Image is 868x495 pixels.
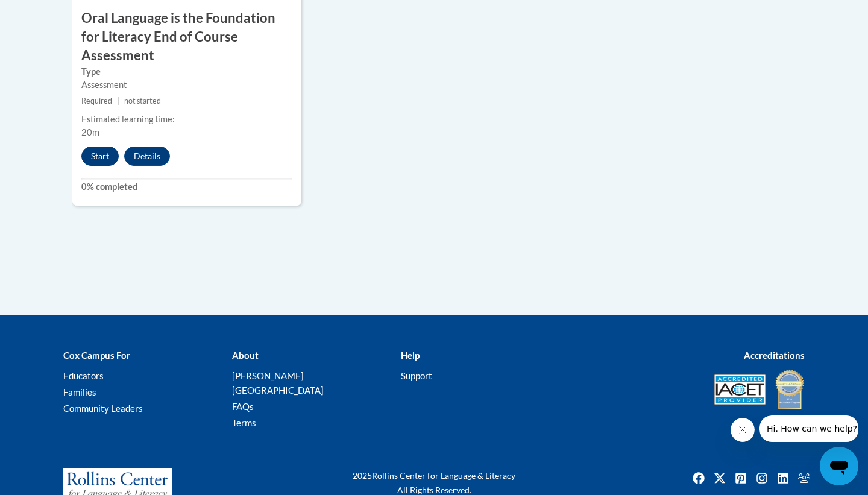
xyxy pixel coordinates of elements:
a: Families [63,386,96,397]
a: Instagram [752,468,772,488]
a: Support [401,370,432,381]
a: Educators [63,370,104,381]
a: Facebook Group [794,468,814,488]
a: Twitter [710,468,729,488]
a: Community Leaders [63,403,143,414]
img: Facebook group icon [794,468,814,488]
a: Terms [232,417,256,428]
a: [PERSON_NAME][GEOGRAPHIC_DATA] [232,370,324,396]
span: 20m [81,127,99,137]
span: 2025 [353,470,372,481]
b: About [232,350,259,361]
b: Help [401,350,420,361]
button: Details [124,147,170,166]
label: 0% completed [81,180,292,194]
a: Pinterest [731,468,750,488]
iframe: Button to launch messaging window [820,447,858,485]
button: Start [81,147,119,166]
b: Cox Campus For [63,350,130,361]
span: Required [81,96,112,106]
img: Pinterest icon [731,468,750,488]
div: Estimated learning time: [81,113,292,126]
a: FAQs [232,401,254,412]
span: | [117,96,119,106]
img: Twitter icon [710,468,729,488]
span: not started [124,96,161,106]
iframe: Close message [731,418,755,442]
img: Accredited IACET® Provider [714,374,766,405]
a: Facebook [689,468,708,488]
b: Accreditations [744,350,805,361]
a: Linkedin [773,468,793,488]
div: Assessment [81,78,292,92]
img: Instagram icon [752,468,772,488]
iframe: Message from company [759,415,858,442]
label: Type [81,65,292,78]
img: LinkedIn icon [773,468,793,488]
img: Facebook icon [689,468,708,488]
h3: Oral Language is the Foundation for Literacy End of Course Assessment [72,9,301,65]
img: IDA® Accredited [775,368,805,411]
